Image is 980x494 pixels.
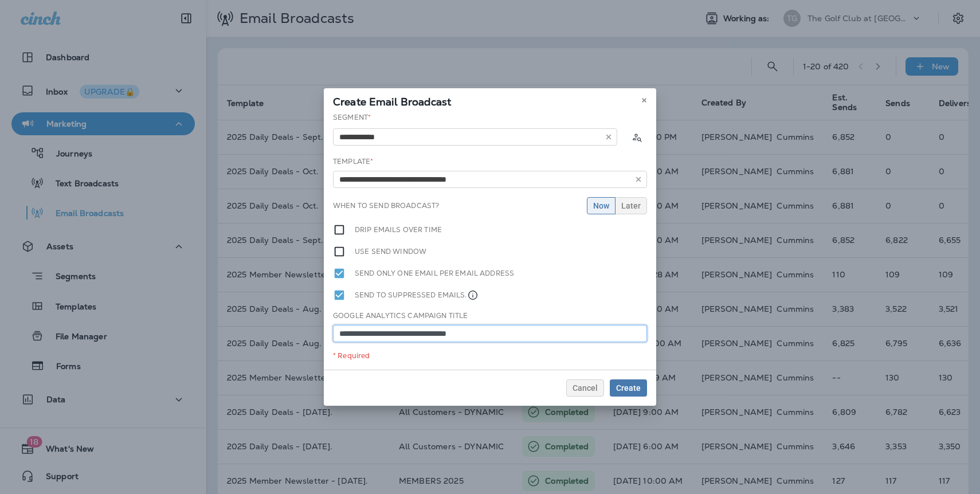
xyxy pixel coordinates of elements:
[324,88,656,112] div: Create Email Broadcast
[615,197,647,214] button: Later
[355,267,514,280] label: Send only one email per email address
[593,202,609,210] span: Now
[587,197,616,214] button: Now
[621,202,641,210] span: Later
[610,379,647,397] button: Create
[355,289,479,301] label: Send to suppressed emails.
[333,311,468,320] label: Google Analytics Campaign Title
[333,201,439,210] label: When to send broadcast?
[333,351,647,360] div: * Required
[616,384,641,392] span: Create
[333,113,371,122] label: Segment
[355,245,426,258] label: Use send window
[626,127,647,147] button: Calculate the estimated number of emails to be sent based on selected segment. (This could take a...
[355,224,442,236] label: Drip emails over time
[573,384,598,392] span: Cancel
[566,379,604,397] button: Cancel
[333,157,373,166] label: Template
